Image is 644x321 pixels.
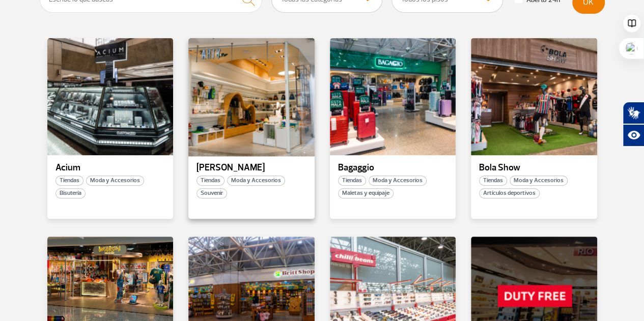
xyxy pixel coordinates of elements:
p: [PERSON_NAME] [197,163,306,173]
span: Tiendas [338,176,366,186]
span: Moda y Accesorios [227,176,285,186]
span: Moda y Accesorios [510,176,568,186]
span: Souvenir [197,188,227,198]
p: Acium [55,163,165,173]
span: Artículos deportivos [479,188,540,198]
span: Moda y Accesorios [86,176,144,186]
p: Bagaggio [338,163,448,173]
button: Abrir tradutor de língua de sinais. [623,102,644,124]
span: Tiendas [479,176,507,186]
span: Bisutería [55,188,86,198]
button: Abrir recursos assistivos. [623,124,644,147]
span: Maletas y equipaje [338,188,394,198]
div: Plugin de acessibilidade da Hand Talk. [623,102,644,147]
span: Tiendas [55,176,83,186]
span: Moda y Accesorios [369,176,427,186]
p: Bola Show [479,163,589,173]
span: Tiendas [197,176,225,186]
